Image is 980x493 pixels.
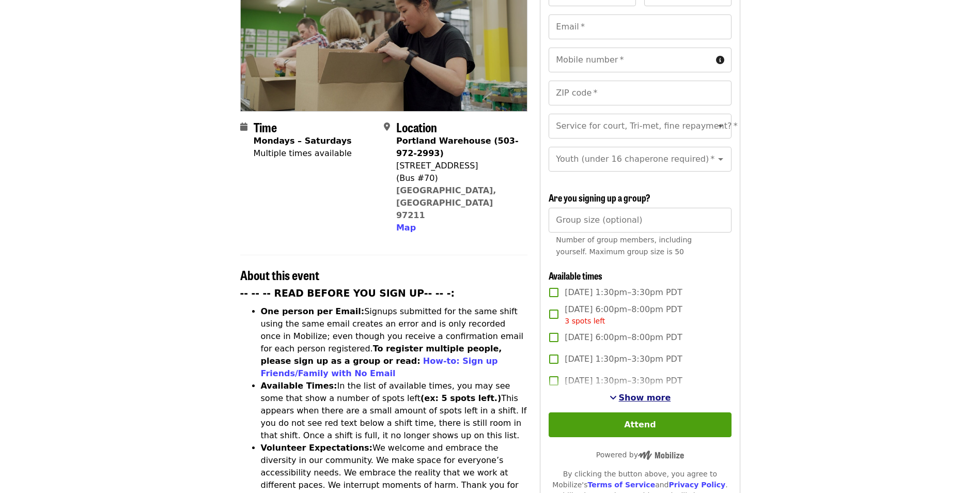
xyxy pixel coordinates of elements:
[261,344,502,366] strong: To register multiple people, please sign up as a group or read:
[261,356,498,378] a: How-to: Sign up Friends/Family with No Email
[565,317,605,325] span: 3 spots left
[396,223,416,233] span: Map
[240,266,319,284] span: About this event
[261,443,373,453] strong: Volunteer Expectations:
[713,119,728,133] button: Open
[254,147,352,160] div: Multiple times available
[556,236,692,256] span: Number of group members, including yourself. Maximum group size is 50
[240,288,455,299] strong: -- -- -- READ BEFORE YOU SIGN UP-- -- -:
[619,393,671,403] span: Show more
[638,451,684,460] img: Powered by Mobilize
[396,136,519,158] strong: Portland Warehouse (503-972-2993)
[596,451,684,459] span: Powered by
[716,55,724,65] i: circle-info icon
[396,222,416,234] button: Map
[261,380,528,442] li: In the list of available times, you may see some that show a number of spots left This appears wh...
[254,136,352,146] strong: Mondays – Saturdays
[549,412,731,437] button: Attend
[396,160,519,172] div: [STREET_ADDRESS]
[565,331,682,344] span: [DATE] 6:00pm–8:00pm PDT
[384,122,390,132] i: map-marker-alt icon
[261,305,528,380] li: Signups submitted for the same shift using the same email creates an error and is only recorded o...
[668,481,725,489] a: Privacy Policy
[565,375,682,387] span: [DATE] 1:30pm–3:30pm PDT
[565,353,682,365] span: [DATE] 1:30pm–3:30pm PDT
[549,14,731,39] input: Email
[549,208,731,233] input: [object Object]
[254,118,277,136] span: Time
[610,392,671,404] button: See more timeslots
[713,152,728,166] button: Open
[565,303,682,327] span: [DATE] 6:00pm–8:00pm PDT
[549,81,731,105] input: ZIP code
[396,172,519,184] div: (Bus #70)
[396,118,437,136] span: Location
[240,122,247,132] i: calendar icon
[549,48,711,72] input: Mobile number
[421,393,501,403] strong: (ex: 5 spots left.)
[549,191,650,204] span: Are you signing up a group?
[261,381,337,391] strong: Available Times:
[396,186,496,220] a: [GEOGRAPHIC_DATA], [GEOGRAPHIC_DATA] 97211
[587,481,655,489] a: Terms of Service
[549,269,602,282] span: Available times
[261,306,365,316] strong: One person per Email:
[565,286,682,299] span: [DATE] 1:30pm–3:30pm PDT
